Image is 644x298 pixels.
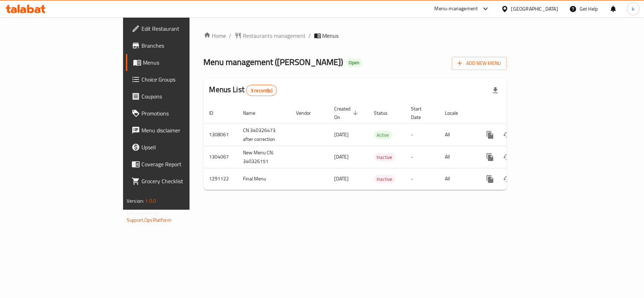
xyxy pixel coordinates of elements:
[440,168,476,190] td: All
[346,60,362,66] span: Open
[296,109,320,117] span: Vendor
[141,109,225,118] span: Promotions
[238,124,291,146] td: CN 340326473 after correction
[487,82,504,99] div: Export file
[126,139,231,156] a: Upsell
[238,168,291,190] td: Final Menu
[335,152,349,161] span: [DATE]
[440,146,476,168] td: All
[476,102,555,124] th: Actions
[374,175,395,183] span: Inactive
[374,131,392,139] span: Active
[482,126,499,143] button: more
[141,143,225,151] span: Upsell
[511,5,558,13] div: [GEOGRAPHIC_DATA]
[452,57,507,70] button: Add New Menu
[335,105,360,121] span: Created On
[126,88,231,105] a: Coupons
[127,215,172,225] a: Support.OpsPlatform
[374,153,395,161] div: Inactive
[406,168,440,190] td: -
[127,208,159,217] span: Get support on:
[141,24,225,33] span: Edit Restaurant
[126,105,231,122] a: Promotions
[335,174,349,183] span: [DATE]
[406,146,440,168] td: -
[141,41,225,50] span: Branches
[445,109,468,117] span: Locale
[243,109,265,117] span: Name
[234,31,306,40] a: Restaurants management
[141,75,225,84] span: Choice Groups
[335,130,349,139] span: [DATE]
[632,5,634,13] span: k
[141,160,225,168] span: Coverage Report
[246,87,277,94] span: 3 record(s)
[126,122,231,139] a: Menu disclaimer
[126,20,231,37] a: Edit Restaurant
[499,126,516,143] button: Change Status
[440,124,476,146] td: All
[374,109,397,117] span: Status
[204,102,555,190] table: enhanced table
[243,31,306,40] span: Restaurants management
[482,171,499,187] button: more
[309,31,311,40] li: /
[209,84,277,96] h2: Menus List
[126,37,231,54] a: Branches
[458,59,501,68] span: Add New Menu
[126,71,231,88] a: Choice Groups
[374,131,392,139] div: Active
[482,149,499,166] button: more
[204,54,343,70] span: Menu management ( [PERSON_NAME] )
[209,109,223,117] span: ID
[406,124,440,146] td: -
[127,196,144,205] span: Version:
[435,5,478,13] div: Menu-management
[323,31,339,40] span: Menus
[374,153,395,161] span: Inactive
[238,146,291,168] td: New Menu CN. 340326151
[126,156,231,173] a: Coverage Report
[411,105,431,121] span: Start Date
[143,58,225,67] span: Menus
[346,59,362,67] div: Open
[141,126,225,135] span: Menu disclaimer
[145,196,156,205] span: 1.0.0
[499,149,516,166] button: Change Status
[499,171,516,187] button: Change Status
[204,31,507,40] nav: breadcrumb
[126,54,231,71] a: Menus
[246,85,277,96] div: Total records count
[141,177,225,185] span: Grocery Checklist
[141,92,225,101] span: Coupons
[126,173,231,190] a: Grocery Checklist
